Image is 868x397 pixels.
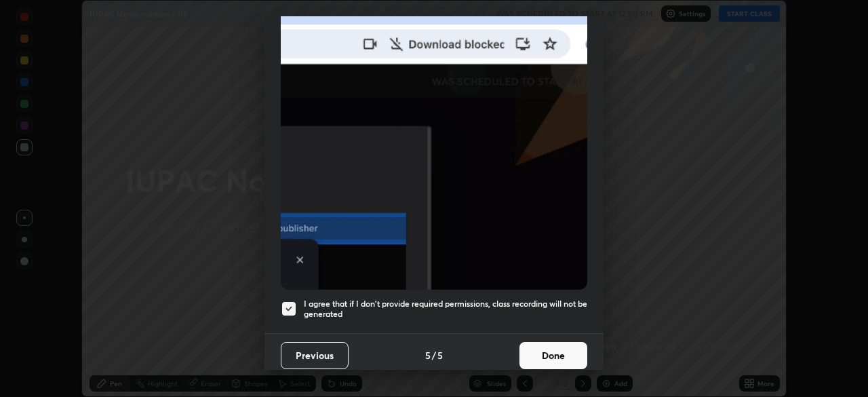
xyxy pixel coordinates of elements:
[304,299,587,320] h5: I agree that if I don't provide required permissions, class recording will not be generated
[425,348,431,362] h4: 5
[519,342,587,369] button: Done
[432,348,436,362] h4: /
[281,342,349,369] button: Previous
[437,348,443,362] h4: 5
